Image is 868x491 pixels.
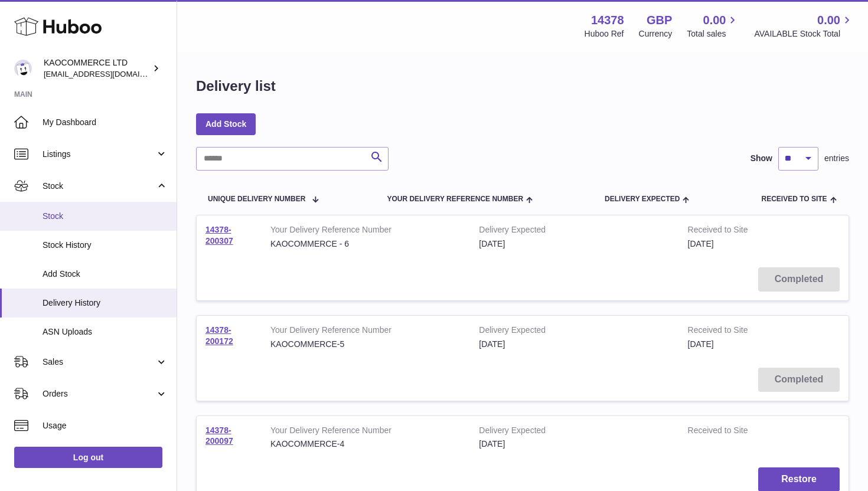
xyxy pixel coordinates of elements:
div: KAOCOMMERCE-5 [270,339,461,350]
a: 14378-200172 [205,325,233,346]
div: Currency [639,28,673,40]
span: AVAILABLE Stock Total [754,28,854,40]
span: Your Delivery Reference Number [387,195,523,203]
span: Stock [43,211,168,222]
strong: Delivery Expected [479,224,670,238]
span: [DATE] [688,339,714,349]
span: Stock History [43,240,168,251]
a: 14378-200307 [205,225,233,245]
span: Orders [43,388,155,400]
div: [DATE] [479,438,670,450]
strong: Received to Site [688,425,788,439]
span: entries [824,153,849,164]
label: Show [750,153,772,164]
div: KAOCOMMERCE-4 [270,438,461,450]
strong: Delivery Expected [479,425,670,439]
strong: Your Delivery Reference Number [270,425,461,439]
strong: Received to Site [688,224,788,238]
strong: Your Delivery Reference Number [270,224,461,238]
span: Total sales [687,28,739,40]
div: Huboo Ref [585,28,624,40]
div: [DATE] [479,339,670,350]
a: 0.00 AVAILABLE Stock Total [754,12,854,40]
span: Delivery Expected [605,195,680,203]
span: ASN Uploads [43,326,168,338]
strong: GBP [647,12,672,28]
a: 14378-200097 [205,425,233,446]
div: KAOCOMMERCE - 6 [270,238,461,250]
strong: Delivery Expected [479,325,670,339]
span: [EMAIL_ADDRESS][DOMAIN_NAME] [44,69,174,78]
span: Delivery History [43,297,168,309]
span: My Dashboard [43,117,168,128]
div: KAOCOMMERCE LTD [44,57,150,80]
span: Add Stock [43,269,168,280]
span: Received to Site [761,195,827,203]
span: Unique Delivery Number [208,195,305,203]
span: 0.00 [703,12,726,28]
span: Usage [43,420,168,431]
strong: 14378 [591,12,624,28]
img: hello@lunera.co.uk [14,60,32,77]
a: Add Stock [196,113,256,135]
div: [DATE] [479,238,670,250]
span: Stock [43,181,155,192]
strong: Received to Site [688,325,788,339]
a: 0.00 Total sales [687,12,739,40]
a: Log out [14,447,162,468]
span: Listings [43,149,155,160]
span: Sales [43,356,155,368]
span: [DATE] [688,239,714,248]
strong: Your Delivery Reference Number [270,325,461,339]
span: 0.00 [817,12,840,28]
h1: Delivery list [196,77,276,96]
